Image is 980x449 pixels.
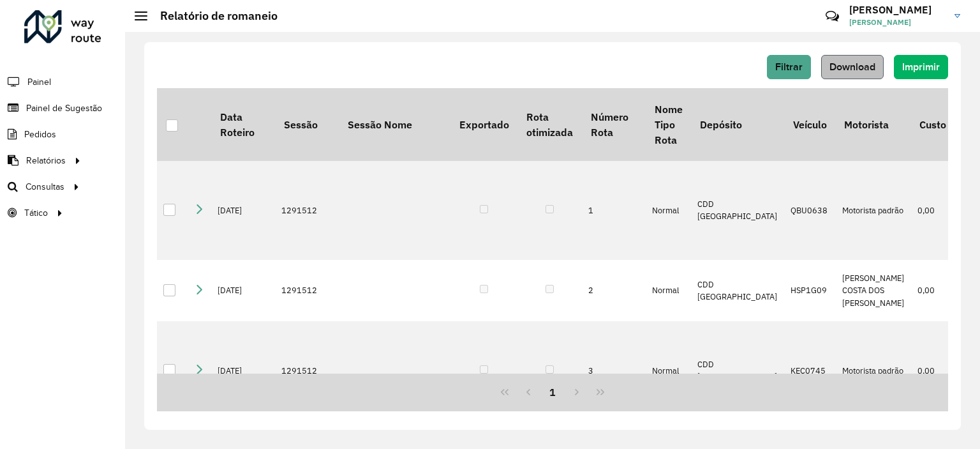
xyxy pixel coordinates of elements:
td: Normal [646,260,691,322]
th: Sessão Nome [339,88,450,161]
th: Nome Tipo Rota [646,88,691,161]
span: Filtrar [775,61,803,72]
td: 1291512 [275,321,339,420]
th: Sessão [275,88,339,161]
td: Motorista padrão [836,161,911,259]
span: Painel [27,75,51,89]
td: 1291512 [275,161,339,259]
button: Filtrar [767,55,811,79]
td: Motorista padrão [836,321,911,420]
span: Consultas [26,180,64,194]
th: Motorista [836,88,911,161]
span: [PERSON_NAME] [849,17,945,28]
span: Relatórios [26,154,66,167]
td: CDD [GEOGRAPHIC_DATA] [691,161,784,259]
td: 0,00 [911,260,955,322]
th: Data Roteiro [211,88,275,161]
a: Contato Rápido [819,3,846,30]
h2: Relatório de romaneio [147,9,278,23]
span: Tático [24,206,48,220]
td: Normal [646,321,691,420]
td: 1291512 [275,260,339,322]
span: Painel de Sugestão [26,102,102,115]
td: QBU0638 [784,161,835,259]
td: 0,00 [911,161,955,259]
span: Imprimir [902,61,940,72]
span: Download [829,61,875,72]
td: HSP1G09 [784,260,835,322]
th: Custo [911,88,955,161]
th: Veículo [784,88,835,161]
th: Número Rota [582,88,646,161]
button: 1 [540,380,565,404]
th: Depósito [691,88,784,161]
td: [DATE] [211,260,275,322]
button: Download [821,55,884,79]
td: 0,00 [911,321,955,420]
button: Imprimir [894,55,948,79]
td: 3 [582,321,646,420]
td: Normal [646,161,691,259]
td: [PERSON_NAME] COSTA DOS [PERSON_NAME] [836,260,911,322]
h3: [PERSON_NAME] [849,4,945,16]
td: [DATE] [211,161,275,259]
td: CDD [GEOGRAPHIC_DATA] [691,321,784,420]
td: CDD [GEOGRAPHIC_DATA] [691,260,784,322]
span: Pedidos [24,128,56,141]
td: KEC0745 [784,321,835,420]
th: Rota otimizada [517,88,581,161]
td: 2 [582,260,646,322]
td: [DATE] [211,321,275,420]
th: Exportado [450,88,517,161]
td: 1 [582,161,646,259]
